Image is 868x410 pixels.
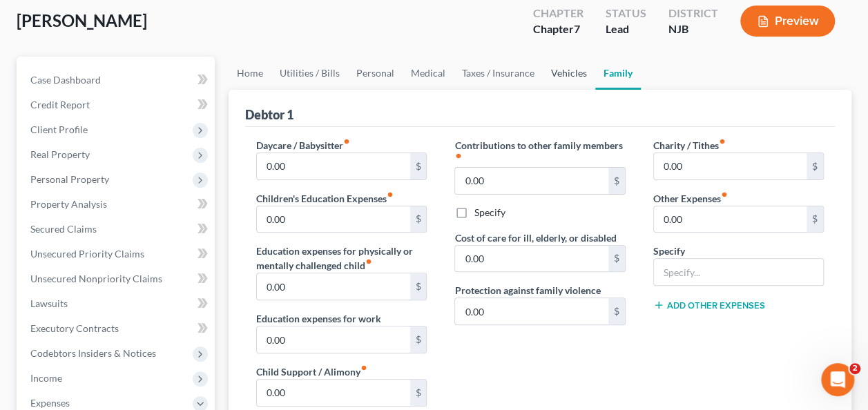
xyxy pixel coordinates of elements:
span: Credit Report [30,99,90,110]
input: -- [455,246,608,272]
div: $ [608,298,625,324]
div: $ [410,380,427,406]
div: Chapter [533,21,584,37]
span: Secured Claims [30,223,97,235]
i: fiber_manual_record [719,138,726,145]
input: -- [257,380,409,406]
span: Lawsuits [30,297,68,309]
input: -- [257,326,409,353]
div: $ [410,206,427,233]
span: [PERSON_NAME] [17,10,147,30]
i: fiber_manual_record [360,364,367,371]
label: Education expenses for physically or mentally challenged child [256,244,427,273]
button: Add Other Expenses [653,300,765,311]
div: Chapter [533,6,584,21]
div: $ [807,153,823,179]
div: $ [410,273,427,300]
a: Personal [348,57,403,90]
div: District [668,6,718,21]
a: Vehicles [543,57,595,90]
i: fiber_manual_record [387,191,394,198]
span: Real Property [30,148,90,160]
a: Unsecured Priority Claims [19,242,215,266]
label: Specify [653,244,685,258]
div: $ [807,206,823,233]
div: $ [410,153,427,179]
a: Property Analysis [19,192,215,217]
input: -- [455,168,608,194]
label: Education expenses for work [256,311,381,326]
a: Utilities / Bills [271,57,348,90]
span: Client Profile [30,124,88,135]
label: Other Expenses [653,191,728,206]
span: Unsecured Priority Claims [30,248,144,260]
a: Credit Report [19,92,215,117]
label: Specify [474,206,505,219]
span: Property Analysis [30,198,107,210]
a: Medical [403,57,454,90]
input: -- [654,206,807,233]
input: -- [257,206,409,233]
label: Children's Education Expenses [256,191,394,206]
input: -- [257,153,409,179]
label: Contributions to other family members [454,138,625,167]
label: Daycare / Babysitter [256,138,350,153]
a: Secured Claims [19,217,215,242]
a: Lawsuits [19,291,215,316]
span: Expenses [30,397,70,409]
i: fiber_manual_record [343,138,350,145]
i: fiber_manual_record [721,191,728,198]
input: -- [654,153,807,179]
a: Taxes / Insurance [454,57,543,90]
input: -- [455,298,608,324]
div: Status [606,6,646,21]
div: Debtor 1 [245,106,293,123]
div: Lead [606,21,646,37]
span: Personal Property [30,173,109,185]
label: Charity / Tithes [653,138,726,153]
a: Home [229,57,271,90]
span: Unsecured Nonpriority Claims [30,273,162,284]
label: Protection against family violence [454,283,600,297]
div: NJB [668,21,718,37]
span: Income [30,372,62,384]
a: Executory Contracts [19,316,215,341]
button: Preview [740,6,835,37]
input: Specify... [654,259,823,285]
span: Executory Contracts [30,322,119,334]
iframe: Intercom live chat [821,363,854,396]
span: Case Dashboard [30,74,101,86]
a: Unsecured Nonpriority Claims [19,266,215,291]
div: $ [608,168,625,194]
div: $ [608,246,625,272]
label: Cost of care for ill, elderly, or disabled [454,231,616,245]
span: 7 [574,22,580,35]
label: Child Support / Alimony [256,364,367,379]
i: fiber_manual_record [454,153,461,159]
a: Family [595,57,641,90]
a: Case Dashboard [19,68,215,92]
div: $ [410,326,427,353]
i: fiber_manual_record [365,258,372,265]
span: Codebtors Insiders & Notices [30,347,156,359]
input: -- [257,273,409,300]
span: 2 [849,363,860,374]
